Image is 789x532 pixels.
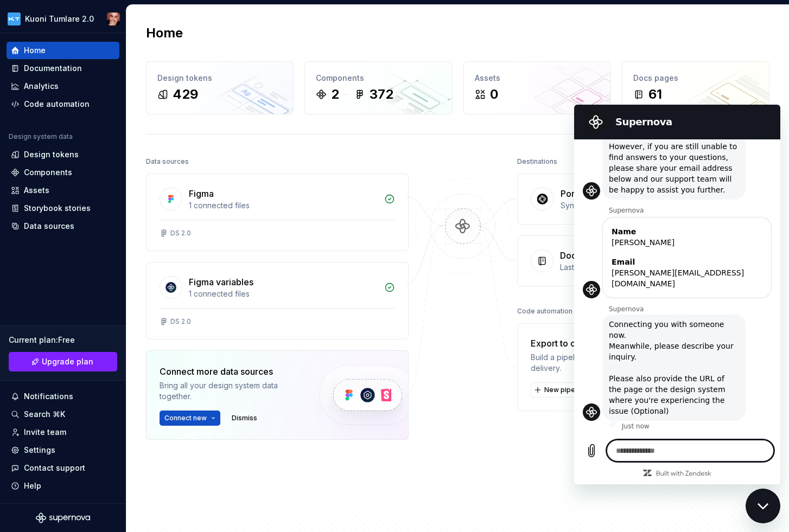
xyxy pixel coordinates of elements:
div: Notifications [24,391,73,402]
button: Upgrade plan [9,352,117,371]
div: 372 [370,86,393,103]
div: Data sources [24,221,74,232]
div: Design tokens [157,73,282,84]
button: Kuoni Tumlare 2.0Mike Kosiakov [2,7,124,30]
div: Documentation [24,63,82,74]
div: 1 connected files [189,200,378,211]
a: Figma1 connected filesDS 2.0 [146,174,409,251]
div: Home [24,45,46,56]
a: Components2372 [304,61,452,114]
a: Docs pages61 [622,61,769,114]
div: Figma variables [189,275,253,289]
div: 2 [331,86,339,103]
h2: Home [146,24,183,42]
span: Upgrade plan [42,356,93,367]
img: dee6e31e-e192-4f70-8333-ba8f88832f05.png [8,12,21,25]
button: Notifications [7,388,119,405]
a: Design tokens429 [146,61,294,114]
div: Storybook stories [24,203,91,214]
a: Components [7,164,119,181]
div: Export to code [531,337,678,350]
div: Connect more data sources [160,365,301,378]
span: New pipeline [544,386,587,394]
a: Figma variables1 connected filesDS 2.0 [146,262,409,339]
a: Invite team [7,424,119,441]
div: Synchronized automatically [561,200,692,211]
a: Analytics [7,78,119,95]
button: Search ⌘K [7,406,119,423]
div: Design system data [9,132,73,141]
a: Storybook stories [7,200,119,217]
div: Portal [561,187,584,200]
div: Figma [189,187,214,200]
div: Invite team [24,427,66,438]
div: Components [316,73,441,84]
a: Design tokens [7,146,119,163]
span: Dismiss [232,414,257,422]
div: DS 2.0 [170,229,191,238]
iframe: Messaging window [574,105,780,484]
span: Connect new [164,414,207,422]
div: DS 2.0 [170,317,191,326]
img: Mike Kosiakov [107,12,120,25]
a: Documentation [7,60,119,77]
div: Contact support [24,463,85,473]
div: Docs pages [633,73,758,84]
div: Code automation [517,304,572,319]
button: Connect new [160,411,220,426]
button: Contact support [7,459,119,477]
a: Home [7,42,119,59]
iframe: Button to launch messaging window, conversation in progress [746,489,780,523]
button: New pipeline [531,382,591,398]
div: Search ⌘K [24,409,65,420]
div: Last published [DATE] [560,262,692,273]
div: 0 [490,86,498,103]
div: Components [24,167,72,178]
a: Assets [7,182,119,199]
a: Code automation [7,95,119,113]
div: Documentation [560,249,622,262]
div: Settings [24,445,55,456]
div: 429 [173,86,198,103]
div: Destinations [517,154,557,169]
div: Analytics [24,81,59,92]
div: Bring all your design system data together. [160,380,301,402]
div: 1 connected files [189,289,378,299]
div: Help [24,480,41,491]
div: Data sources [146,154,189,169]
button: Dismiss [227,411,262,426]
a: Data sources [7,217,119,235]
a: Assets0 [463,61,611,114]
div: Kuoni Tumlare 2.0 [25,14,94,24]
div: 61 [648,86,662,103]
div: Build a pipeline and automate code delivery. [531,352,678,374]
div: Current plan : Free [9,335,117,345]
div: Assets [475,73,600,84]
div: Design tokens [24,149,79,160]
div: Code automation [24,99,90,110]
button: Help [7,477,119,495]
a: Settings [7,441,119,459]
svg: Supernova Logo [36,512,90,523]
div: Assets [24,185,49,196]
